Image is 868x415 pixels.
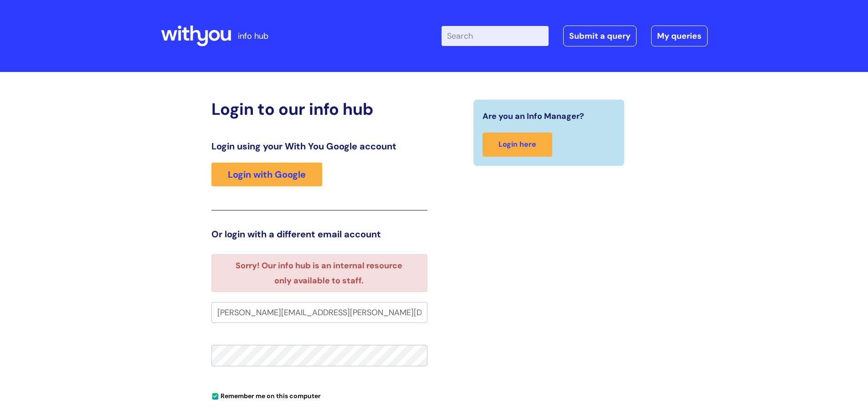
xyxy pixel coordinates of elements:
[211,99,427,119] h2: Login to our info hub
[211,163,322,186] a: Login with Google
[563,26,637,46] a: Submit a query
[211,388,427,403] div: You can uncheck this option if you're logging in from a shared device
[651,26,708,46] a: My queries
[483,109,584,123] span: Are you an Info Manager?
[227,258,411,288] li: Sorry! Our info hub is an internal resource only available to staff.
[212,394,218,400] input: Remember me on this computer
[483,133,552,157] a: Login here
[211,141,427,152] h3: Login using your With You Google account
[211,229,427,240] h3: Or login with a different email account
[442,26,549,46] input: Search
[238,29,268,43] p: info hub
[211,302,427,323] input: Your e-mail address
[211,390,321,400] label: Remember me on this computer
